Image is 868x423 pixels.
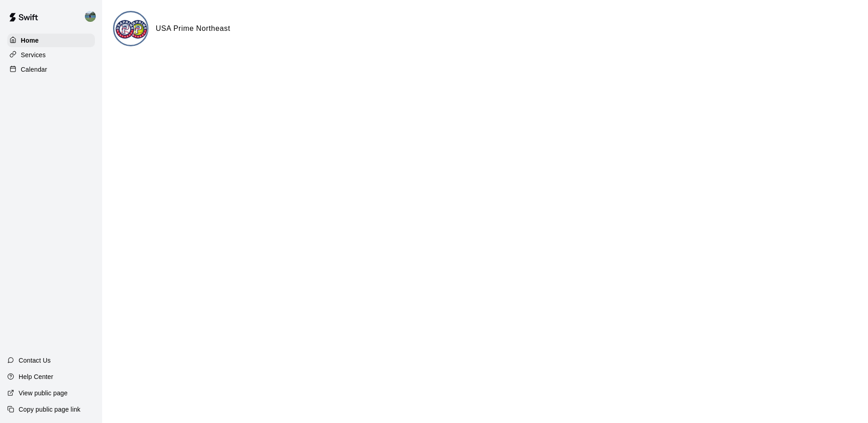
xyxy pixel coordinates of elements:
a: Home [7,34,95,47]
h6: USA Prime Northeast [156,23,230,34]
p: Copy public page link [19,405,80,414]
p: Services [21,50,46,59]
a: Calendar [7,63,95,76]
div: Andrew Hoffman [83,7,102,25]
a: Services [7,48,95,62]
img: USA Prime Northeast logo [114,12,148,46]
img: Andrew Hoffman [85,11,96,22]
p: Calendar [21,65,47,74]
p: Home [21,36,39,45]
p: Contact Us [19,356,51,365]
p: Help Center [19,372,53,381]
p: View public page [19,389,68,398]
